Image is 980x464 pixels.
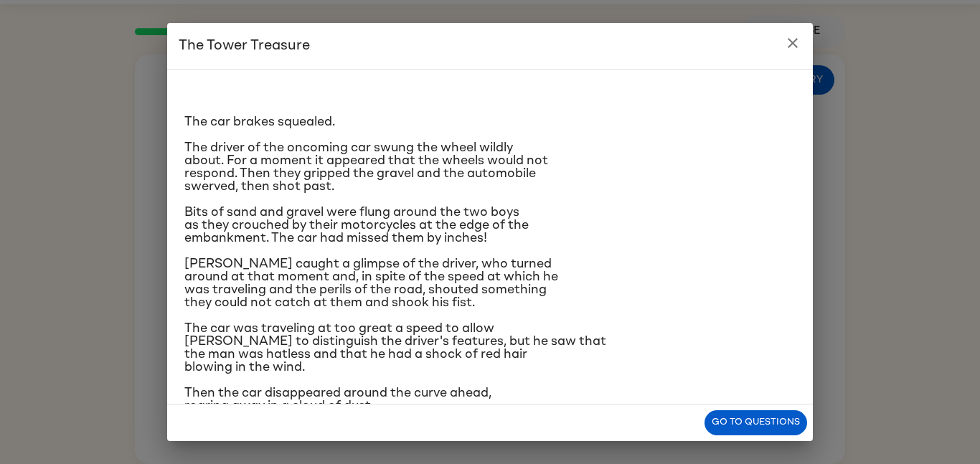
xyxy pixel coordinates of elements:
span: [PERSON_NAME] caught a glimpse of the driver, who turned around at that moment and, in spite of t... [184,257,558,309]
span: Then the car disappeared around the curve ahead, roaring away in a cloud of dust. [184,387,491,412]
span: The car was traveling at too great a speed to allow [PERSON_NAME] to distinguish the driver's fea... [184,322,606,374]
span: The car brakes squealed. [184,115,335,128]
h2: The Tower Treasure [167,23,813,69]
span: Bits of sand and gravel were flung around the two boys as they crouched by their motorcycles at t... [184,206,529,245]
button: close [778,29,807,57]
button: Go to questions [705,410,807,435]
span: The driver of the oncoming car swung the wheel wildly about. For a moment it appeared that the wh... [184,141,548,193]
